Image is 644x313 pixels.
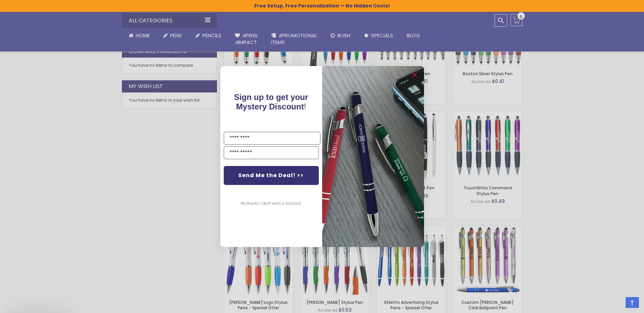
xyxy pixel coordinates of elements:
iframe: Google Customer Reviews [588,295,644,313]
button: Send Me the Deal! >> [224,166,319,185]
button: Close dialog [409,69,420,80]
input: YOUR EMAIL [224,146,319,159]
span: Sign up to get your Mystery Discount [234,92,308,111]
button: No thanks, I don't want a discount. [237,195,305,212]
img: 081b18bf-2f98-4675-a917-09431eb06994.jpeg [322,66,424,247]
span: ! [234,92,308,111]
